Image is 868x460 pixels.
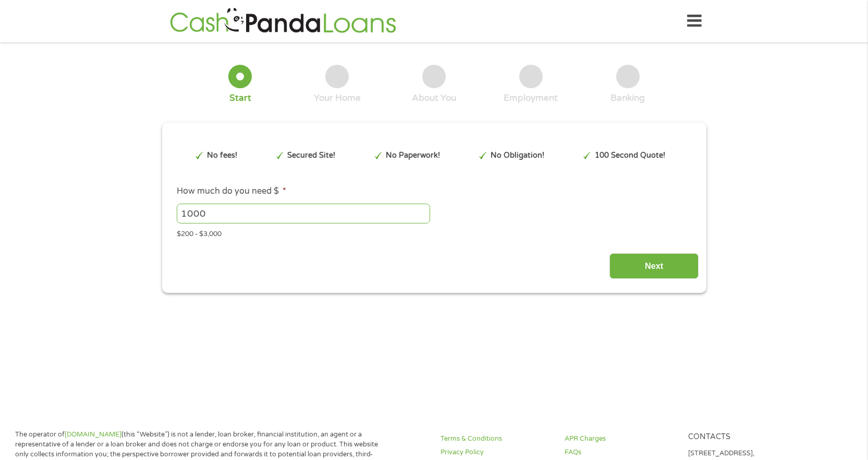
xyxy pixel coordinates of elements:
[609,253,699,279] input: Next
[441,434,552,444] a: Terms & Conditions
[65,430,121,439] a: [DOMAIN_NAME]
[491,150,544,161] p: No Obligation!
[504,92,558,104] div: Employment
[177,226,691,240] div: $200 - $3,000
[207,150,237,161] p: No fees!
[229,92,251,104] div: Start
[287,150,335,161] p: Secured Site!
[688,432,800,442] h4: Contacts
[565,434,676,444] a: APR Charges
[177,186,286,197] label: How much do you need $
[386,150,440,161] p: No Paperwork!
[610,92,645,104] div: Banking
[167,6,399,36] img: GetLoanNow Logo
[595,150,665,161] p: 100 Second Quote!
[441,447,552,457] a: Privacy Policy
[412,92,456,104] div: About You
[314,92,361,104] div: Your Home
[565,447,676,457] a: FAQs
